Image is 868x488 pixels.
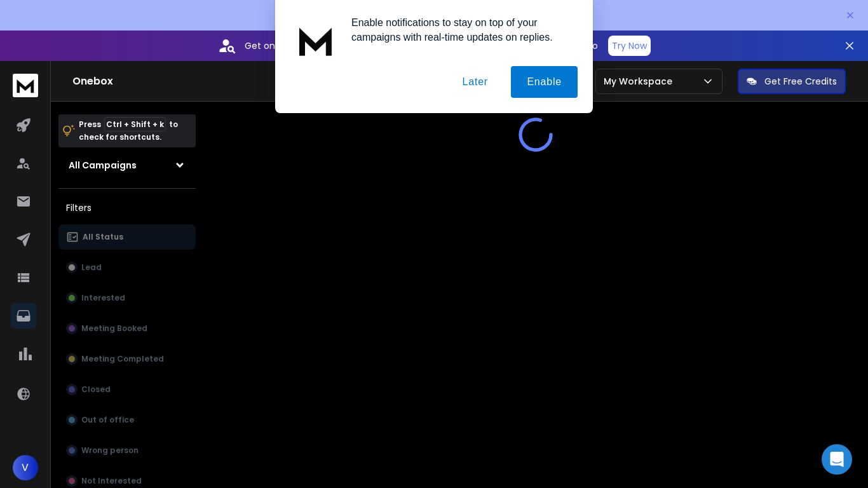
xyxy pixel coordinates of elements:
button: All Campaigns [58,152,196,178]
span: Ctrl + Shift + k [104,117,166,132]
button: Later [446,66,503,98]
div: Enable notifications to stay on top of your campaigns with real-time updates on replies. [341,15,578,44]
img: notification icon [290,15,341,66]
p: Press to check for shortcuts. [79,118,178,144]
h3: Filters [58,199,196,217]
h1: All Campaigns [69,159,137,172]
button: V [13,455,38,480]
button: Enable [511,66,578,98]
div: Open Intercom Messenger [822,444,852,475]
